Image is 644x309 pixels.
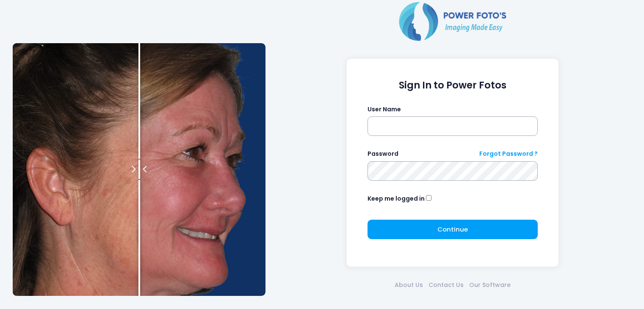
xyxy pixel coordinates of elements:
[368,105,401,114] label: User Name
[426,281,466,290] a: Contact Us
[368,149,398,158] label: Password
[392,281,426,290] a: About Us
[466,281,513,290] a: Our Software
[368,80,538,91] h1: Sign In to Power Fotos
[479,149,538,158] a: Forgot Password ?
[437,225,468,234] span: Continue
[368,194,425,203] label: Keep me logged in
[368,220,538,239] button: Continue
